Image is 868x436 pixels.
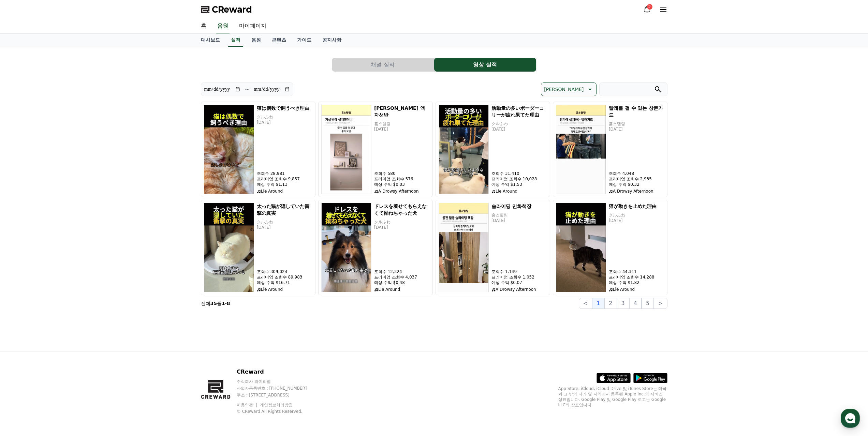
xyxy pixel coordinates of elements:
[541,82,596,96] button: [PERSON_NAME]
[491,280,547,285] p: 예상 수익 $0.07
[374,171,430,176] p: 조회수 580
[374,274,430,280] p: 프리미엄 조회수 4,037
[321,105,371,194] img: 이케아 모슬란다 액자선반
[237,409,320,414] p: © CReward All Rights Reserved.
[609,274,664,280] p: 프리미엄 조회수 14,288
[609,269,664,274] p: 조회수 44,311
[195,34,225,47] a: 대시보드
[609,218,664,223] p: [DATE]
[257,269,312,274] p: 조회수 309,024
[257,114,312,120] p: クルふわ
[374,269,430,274] p: 조회수 12,324
[491,176,547,182] p: 프리미엄 조회수 10,028
[332,58,434,72] button: 채널 실적
[374,182,430,187] p: 예상 수익 $0.03
[374,121,430,126] p: 홈스텔링
[629,298,642,309] button: 4
[609,189,664,194] p: A Drowsy Afternoon
[237,386,320,391] p: 사업자등록번호 : [PHONE_NUMBER]
[21,226,26,232] span: 홈
[257,219,312,225] p: クルふわ
[257,189,312,194] p: Lie Around
[609,171,664,176] p: 조회수 4,048
[237,403,258,407] a: 이용약관
[491,171,547,176] p: 조회수 31,410
[609,182,664,187] p: 예상 수익 $0.32
[436,200,550,295] button: 슬라이딩 만화책장 슬라이딩 만화책장 홈스텔링 [DATE] 조회수 1,149 프리미엄 조회수 1,052 예상 수익 $0.07 A Drowsy Afternoon
[237,392,320,398] p: 주소 : [STREET_ADDRESS]
[647,4,652,10] div: 2
[201,300,230,307] p: 전체 중 -
[332,58,434,72] a: 채널 실적
[245,85,249,93] p: ~
[228,34,243,47] a: 실적
[237,368,320,376] p: CReward
[491,274,547,280] p: 프리미엄 조회수 1,052
[318,200,433,295] button: ドレスを着せてもらえなくて拗ねちゃった犬 ドレスを着せてもらえなくて拗ねちゃった犬 クルふわ [DATE] 조회수 12,324 프리미엄 조회수 4,037 예상 수익 $0.48 Lie A...
[257,171,312,176] p: 조회수 28,981
[246,34,266,47] a: 음원
[609,287,664,292] p: Lie Around
[222,301,225,306] strong: 1
[216,19,230,33] a: 음원
[491,182,547,187] p: 예상 수익 $1.53
[592,298,604,309] button: 1
[374,105,430,118] h5: [PERSON_NAME] 액자선반
[257,274,312,280] p: 프리미엄 조회수 89,983
[374,225,430,230] p: [DATE]
[491,218,547,223] p: [DATE]
[257,120,312,125] p: [DATE]
[553,200,667,295] button: 猫が動きを止めた理由 猫が動きを止めた理由 クルふわ [DATE] 조회수 44,311 프리미엄 조회수 14,288 예상 수익 $1.82 Lie Around
[195,19,212,33] a: 홈
[609,203,664,210] h5: 猫が動きを止めた理由
[439,105,489,194] img: 活動量の多いボーダーコリーが疲れ果てた理由
[491,203,547,210] h5: 슬라이딩 만화책장
[257,225,312,230] p: [DATE]
[491,126,547,132] p: [DATE]
[609,121,664,126] p: 홈스텔링
[434,58,536,72] button: 영상 실적
[617,298,629,309] button: 3
[257,182,312,187] p: 예상 수익 $1.13
[227,301,230,306] strong: 8
[558,386,667,408] p: App Store, iCloud, iCloud Drive 및 iTunes Store는 미국과 그 밖의 나라 및 지역에서 등록된 Apple Inc.의 서비스 상표입니다. Goo...
[553,102,667,197] button: 빨래를 걸 수 있는 창문가드 빨래를 걸 수 있는 창문가드 홈스텔링 [DATE] 조회수 4,048 프리미엄 조회수 2,935 예상 수익 $0.32 A Drowsy Afternoon
[556,203,606,292] img: 猫が動きを止めた理由
[257,105,312,111] h5: 猫は偶数で飼うべき理由
[212,4,252,15] span: CReward
[260,403,293,407] a: 개인정보처리방침
[643,5,651,14] a: 2
[374,176,430,182] p: 프리미엄 조회수 576
[257,176,312,182] p: 프리미엄 조회수 9,857
[609,105,664,118] h5: 빨래를 걸 수 있는 창문가드
[204,203,254,292] img: 太った猫が隠していた衝撃の真実
[88,216,131,233] a: 설정
[2,216,45,233] a: 홈
[609,176,664,182] p: 프리미엄 조회수 2,935
[491,269,547,274] p: 조회수 1,149
[292,34,317,47] a: 가이드
[318,102,433,197] button: 이케아 모슬란다 액자선반 [PERSON_NAME] 액자선반 홈스텔링 [DATE] 조회수 580 프리미엄 조회수 576 예상 수익 $0.03 A Drowsy Afternoon
[491,121,547,126] p: クルふわ
[491,287,547,292] p: A Drowsy Afternoon
[374,287,430,292] p: Lie Around
[436,102,550,197] button: 活動量の多いボーダーコリーが疲れ果てた理由 活動量の多いボーダーコリーが疲れ果てた理由 クルふわ [DATE] 조회수 31,410 프리미엄 조회수 10,028 예상 수익 $1.53 Li...
[609,212,664,218] p: クルふわ
[491,212,547,218] p: 홈스텔링
[237,379,320,384] p: 주식회사 와이피랩
[321,203,371,292] img: ドレスを着せてもらえなくて拗ねちゃった犬
[439,203,489,292] img: 슬라이딩 만화책장
[604,298,617,309] button: 2
[45,216,88,233] a: 대화
[201,4,252,15] a: CReward
[210,301,217,306] strong: 35
[374,189,430,194] p: A Drowsy Afternoon
[201,102,315,197] button: 猫は偶数で飼うべき理由 猫は偶数で飼うべき理由 クルふわ [DATE] 조회수 28,981 프리미엄 조회수 9,857 예상 수익 $1.13 Lie Around
[609,280,664,285] p: 예상 수익 $1.82
[579,298,592,309] button: <
[654,298,667,309] button: >
[374,203,430,216] h5: ドレスを着せてもらえなくて拗ねちゃった犬
[491,189,547,194] p: Lie Around
[556,105,606,194] img: 빨래를 걸 수 있는 창문가드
